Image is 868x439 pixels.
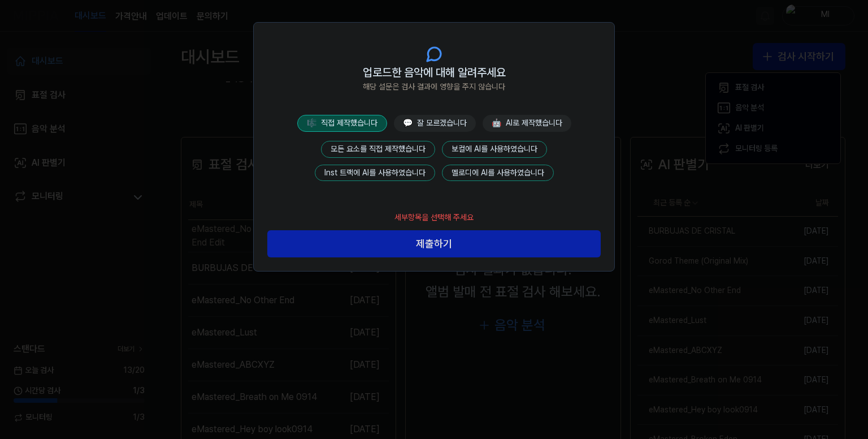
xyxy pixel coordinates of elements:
[388,205,480,230] div: 세부항목을 선택해 주세요
[483,115,571,132] button: 🤖AI로 제작했습니다
[363,63,506,81] span: 업로드한 음악에 대해 알려주세요
[442,165,554,182] button: 멜로디에 AI를 사용하였습니다
[307,118,316,127] span: 🎼
[394,115,476,132] button: 💬잘 모르겠습니다
[363,81,505,93] span: 해당 설문은 검사 결과에 영향을 주지 않습니다
[267,230,601,257] button: 제출하기
[403,118,413,127] span: 💬
[321,141,435,158] button: 모든 요소를 직접 제작했습니다
[492,118,501,127] span: 🤖
[442,141,547,158] button: 보컬에 AI를 사용하였습니다
[315,165,435,182] button: Inst 트랙에 AI를 사용하였습니다
[297,115,387,132] button: 🎼직접 제작했습니다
